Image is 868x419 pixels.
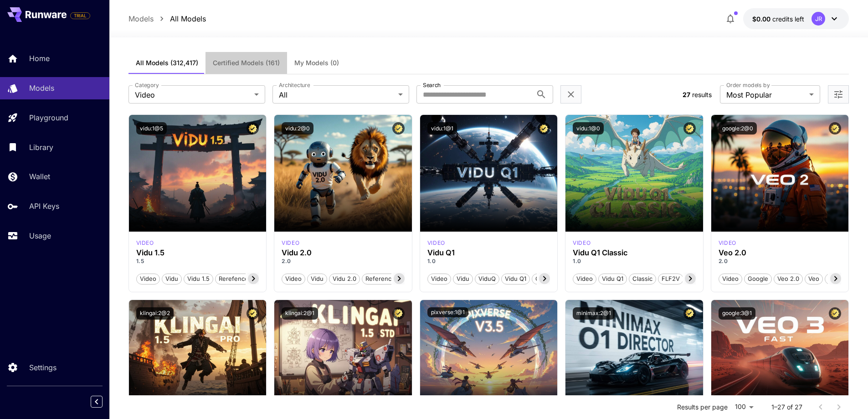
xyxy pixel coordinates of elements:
button: klingai:2@2 [136,307,174,320]
p: Home [29,53,50,64]
button: Video [136,273,160,285]
span: Veo 2.0 [774,274,802,284]
button: Veo 2.0 [774,273,803,285]
span: Video [135,89,251,100]
label: Category [135,81,159,89]
span: Reference [362,274,398,284]
div: vidu_q1_classic [573,239,591,247]
button: Reference [362,273,399,285]
p: video [573,239,591,247]
p: 1–27 of 27 [771,403,802,412]
button: Certified Model – Vetted for best performance and includes a commercial license. [829,307,841,320]
p: video [282,239,299,247]
button: Open more filters [833,89,844,100]
span: Vidu Q1 [502,274,529,284]
div: vidu_2_0 [282,239,299,247]
button: klingai:2@1 [282,307,318,320]
span: Most Popular [726,89,806,100]
p: 1.0 [573,257,696,265]
span: Video [137,274,159,284]
p: 2.0 [282,257,405,265]
p: 2.0 [719,257,842,265]
p: 1.0 [427,257,550,265]
button: Certified Model – Vetted for best performance and includes a commercial license. [829,122,841,134]
button: vidu:2@0 [282,122,313,134]
p: Settings [29,362,56,373]
p: video [136,239,154,247]
h3: Vidu 2.0 [282,248,405,257]
div: Veo 2.0 [719,248,842,257]
span: Veo [805,274,822,284]
button: Classic [629,273,656,285]
span: My Models (0) [294,59,339,67]
span: results [692,91,712,98]
span: Vidu [308,274,327,284]
p: Playground [29,112,68,123]
div: vidu_q1 [427,239,445,247]
button: Vidu 1.5 [184,273,213,285]
a: All Models [170,13,206,24]
label: Search [423,81,441,89]
button: minimax:2@1 [573,307,615,320]
button: Video [719,273,742,285]
button: Certified Model – Vetted for best performance and includes a commercial license. [247,307,259,320]
button: Certified Model – Vetted for best performance and includes a commercial license. [538,122,550,134]
p: Models [128,13,154,24]
button: Vidu [307,273,327,285]
button: Collapse sidebar [91,396,103,408]
button: Vidu [162,273,182,285]
span: All [279,89,395,100]
p: 1.5 [136,257,259,265]
span: Video [573,274,596,284]
button: Certified Model – Vetted for best performance and includes a commercial license. [392,122,405,134]
button: Certified Model – Vetted for best performance and includes a commercial license. [683,307,696,320]
span: Vidu Q1 [599,274,627,284]
span: T2V [825,274,843,284]
button: google:2@0 [719,122,757,134]
button: Video [282,273,305,285]
span: ViduQ [475,274,499,284]
h3: Vidu 1.5 [136,248,259,257]
p: Wallet [29,171,50,182]
button: $0.00JR [743,8,849,29]
button: vidu:1@0 [573,122,604,134]
span: $0.00 [752,15,772,23]
span: 27 [683,91,690,98]
button: T2V [825,273,843,285]
button: FLF2V [658,273,683,285]
button: google:3@1 [719,307,755,320]
span: All Models (312,417) [136,59,198,67]
span: Rerefence [216,274,252,284]
h3: Vidu Q1 Classic [573,248,696,257]
span: Add your payment card to enable full platform functionality. [70,10,90,21]
p: Library [29,142,53,153]
label: Order models by [726,81,770,89]
div: 100 [731,400,757,414]
div: vidu_1_5 [136,239,154,247]
button: ViduQ [475,273,499,285]
span: Q1 [532,274,545,284]
p: Models [29,83,54,93]
button: vidu:1@5 [136,122,167,134]
span: FLF2V [658,274,683,284]
p: video [719,239,736,247]
button: Certified Model – Vetted for best performance and includes a commercial license. [392,307,405,320]
span: Certified Models (161) [213,59,280,67]
p: Results per page [677,403,728,412]
button: Vidu 2.0 [329,273,360,285]
div: google_veo_2 [719,239,736,247]
button: Vidu [453,273,473,285]
button: Video [427,273,451,285]
label: Architecture [279,81,310,89]
div: $0.00 [752,14,804,24]
span: Vidu [162,274,181,284]
span: Video [428,274,451,284]
span: Vidu 2.0 [329,274,360,284]
span: Vidu 1.5 [184,274,213,284]
button: pixverse:1@1 [427,307,468,317]
button: Google [744,273,772,285]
